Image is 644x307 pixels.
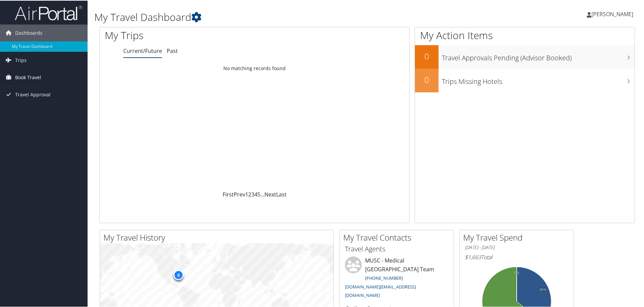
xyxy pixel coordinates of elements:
[223,190,234,197] a: First
[251,190,254,197] a: 3
[167,47,178,54] a: Past
[245,190,248,197] a: 1
[415,50,439,61] h2: 0
[248,190,251,197] a: 2
[514,270,519,274] tspan: 0%
[100,62,409,74] td: No matching records found
[465,244,569,250] h6: [DATE] - [DATE]
[123,47,162,54] a: Current/Future
[463,231,574,243] h2: My Travel Spend
[442,49,635,62] h3: Travel Approvals Pending (Advisor Booked)
[105,28,275,42] h1: My Trips
[415,44,635,68] a: 0Travel Approvals Pending (Advisor Booked)
[103,231,333,243] h2: My Travel History
[591,10,633,17] span: [PERSON_NAME]
[234,190,245,197] a: Prev
[539,287,547,291] tspan: 36%
[415,28,635,42] h1: My Action Items
[15,24,42,41] span: Dashboards
[415,68,635,92] a: 0Trips Missing Hotels
[94,9,458,24] h1: My Travel Dashboard
[345,283,416,298] a: [DOMAIN_NAME][EMAIL_ADDRESS][DOMAIN_NAME]
[254,190,257,197] a: 4
[15,51,27,68] span: Trips
[465,253,569,260] h6: Total
[264,190,276,197] a: Next
[173,269,184,279] div: 8
[342,256,452,301] li: MUSC - Medical [GEOGRAPHIC_DATA] Team
[343,231,454,243] h2: My Travel Contacts
[15,4,82,20] img: airportal-logo.png
[365,274,403,280] a: [PHONE_NUMBER]
[257,190,260,197] a: 5
[587,3,640,24] a: [PERSON_NAME]
[465,253,481,260] span: $1,663
[276,190,287,197] a: Last
[15,86,51,102] span: Travel Approval
[442,73,635,86] h3: Trips Missing Hotels
[260,190,264,197] span: …
[15,68,41,85] span: Book Travel
[415,73,439,85] h2: 0
[345,244,449,253] h3: Travel Agents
